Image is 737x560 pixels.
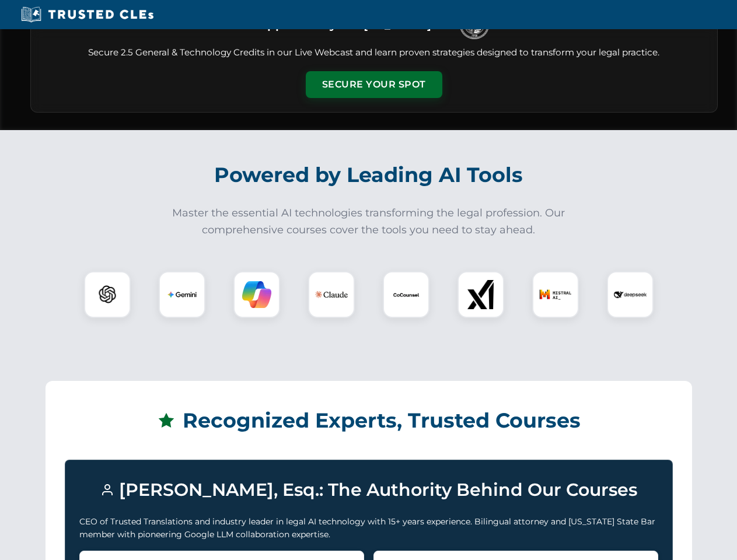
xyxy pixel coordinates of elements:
[383,271,429,318] div: CoCounsel
[466,280,495,309] img: xAI Logo
[90,278,124,311] img: ChatGPT Logo
[614,278,647,311] img: DeepSeek Logo
[65,400,673,441] h2: Recognized Experts, Trusted Courses
[308,271,355,318] div: Claude
[79,474,658,506] h3: [PERSON_NAME], Esq.: The Authority Behind Our Courses
[165,205,573,239] p: Master the essential AI technologies transforming the legal profession. Our comprehensive courses...
[233,271,280,318] div: Copilot
[306,71,442,98] button: Secure Your Spot
[607,271,654,318] div: DeepSeek
[539,278,572,311] img: Mistral AI Logo
[45,46,703,60] p: Secure 2.5 General & Technology Credits in our Live Webcast and learn proven strategies designed ...
[315,278,348,311] img: Claude Logo
[46,155,692,195] h2: Powered by Leading AI Tools
[457,271,504,318] div: xAI
[18,6,157,23] img: Trusted CLEs
[392,280,421,309] img: CoCounsel Logo
[84,271,131,318] div: ChatGPT
[532,271,579,318] div: Mistral AI
[242,280,271,309] img: Copilot Logo
[159,271,205,318] div: Gemini
[167,280,197,309] img: Gemini Logo
[79,515,658,541] p: CEO of Trusted Translations and industry leader in legal AI technology with 15+ years experience....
